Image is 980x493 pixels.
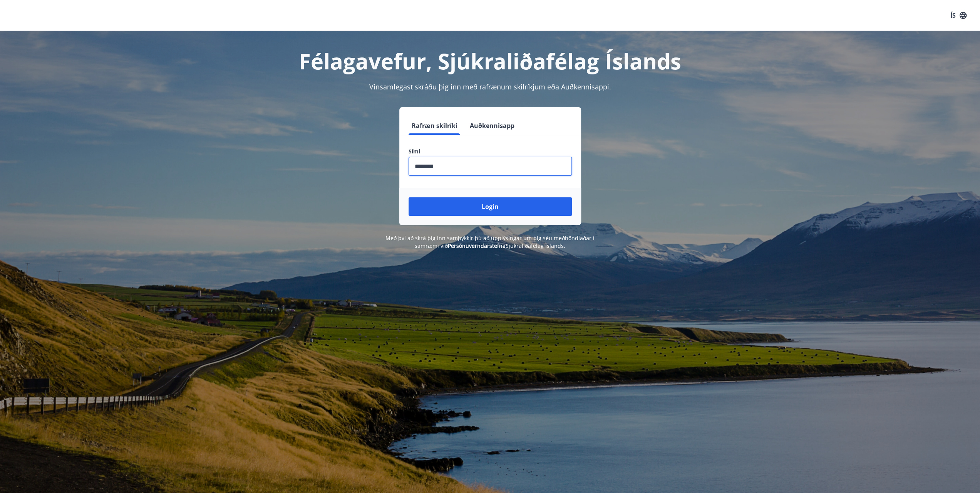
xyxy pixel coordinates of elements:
span: Vinsamlegast skráðu þig inn með rafrænum skilríkjum eða Auðkennisappi. [369,82,611,91]
a: Persónuverndarstefna [448,242,506,249]
button: Login [409,197,572,216]
button: ÍS [946,8,971,22]
button: Rafræn skilríki [409,116,461,135]
button: Auðkennisapp [467,116,518,135]
h1: Félagavefur, Sjúkraliðafélag Íslands [222,46,758,76]
span: Með því að skrá þig inn samþykkir þú að upplýsingar um þig séu meðhöndlaðar í samræmi við Sjúkral... [385,234,595,249]
label: Sími [409,148,572,155]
